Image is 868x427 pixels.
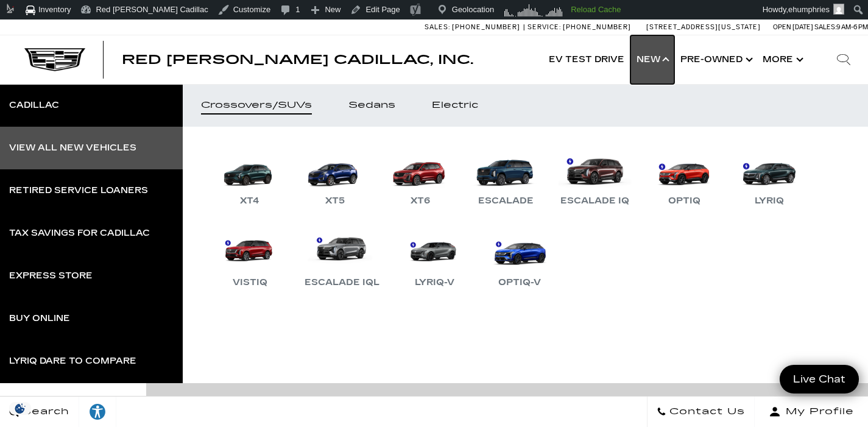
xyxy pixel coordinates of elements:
img: Visitors over 48 hours. Click for more Clicky Site Stats. [500,2,566,19]
button: More [757,35,807,84]
a: Live Chat [780,365,859,393]
button: Open user profile menu [755,397,868,427]
a: OPTIQ-V [483,227,556,290]
span: [PHONE_NUMBER] [563,23,631,31]
a: Contact Us [647,397,755,427]
div: Buy Online [9,314,70,323]
a: XT4 [213,145,286,208]
a: EV Test Drive [543,35,630,84]
div: Sedans [348,101,395,110]
div: Explore your accessibility options [79,403,116,421]
span: Contact Us [666,403,745,420]
a: Escalade IQL [298,227,386,290]
div: Cadillac [9,101,59,110]
a: Escalade [469,145,542,208]
section: Click to Open Cookie Consent Modal [6,402,34,415]
div: LYRIQ [749,194,790,208]
div: LYRIQ Dare to Compare [9,357,136,365]
span: 9 AM-6 PM [836,23,868,31]
div: Retired Service Loaners [9,186,148,195]
div: OPTIQ-V [492,275,547,290]
span: ehumphries [788,5,830,14]
a: Service: [PHONE_NUMBER] [523,24,634,30]
a: LYRIQ-V [398,227,471,290]
a: VISTIQ [213,227,286,290]
div: XT5 [319,194,351,208]
a: Crossovers/SUVs [183,84,330,127]
div: OPTIQ [662,194,707,208]
div: Escalade IQ [554,194,635,208]
div: Search [819,35,868,84]
span: Live Chat [787,372,852,386]
div: Escalade IQL [298,275,386,290]
div: Crossovers/SUVs [201,101,312,110]
a: Sedans [330,84,414,127]
strong: Reload Cache [571,5,621,14]
a: Explore your accessibility options [79,397,116,427]
span: My Profile [781,403,854,420]
a: OPTIQ [647,145,721,208]
div: Tax Savings for Cadillac [9,229,150,238]
a: XT6 [384,145,457,208]
div: Escalade [472,194,540,208]
a: Escalade IQ [554,145,635,208]
a: Pre-Owned [674,35,757,84]
a: LYRIQ [733,145,806,208]
span: Sales: [425,23,450,31]
a: XT5 [298,145,372,208]
img: Opt-Out Icon [6,402,34,415]
div: VISTIQ [227,275,273,290]
a: Red [PERSON_NAME] Cadillac, Inc. [122,54,473,66]
span: Search [19,403,69,420]
a: Sales: [PHONE_NUMBER] [425,24,523,30]
img: Cadillac Dark Logo with Cadillac White Text [24,48,85,71]
div: LYRIQ-V [409,275,460,290]
a: New [630,35,674,84]
span: Red [PERSON_NAME] Cadillac, Inc. [122,52,473,67]
div: Express Store [9,272,93,280]
span: Open [DATE] [773,23,813,31]
span: Service: [528,23,561,31]
div: View All New Vehicles [9,144,136,152]
div: XT4 [234,194,266,208]
span: [PHONE_NUMBER] [452,23,520,31]
span: Sales: [814,23,836,31]
div: Electric [432,101,478,110]
a: [STREET_ADDRESS][US_STATE] [646,23,761,31]
a: Electric [414,84,496,127]
div: XT6 [404,194,436,208]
